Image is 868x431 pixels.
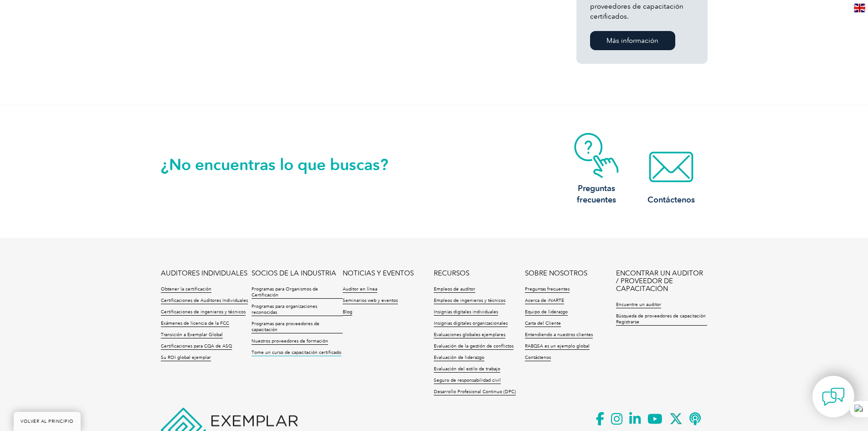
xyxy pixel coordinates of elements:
[252,269,336,277] font: SOCIOS DE LA INDUSTRIA
[161,286,211,292] font: Obtener la certificación
[252,270,336,277] a: SOCIOS DE LA INDUSTRIA
[434,321,508,326] font: Insignias digitales organizacionales
[252,350,341,355] font: Tome un curso de capacitación certificado
[161,355,211,361] a: Su ROI global ejemplar
[252,286,318,298] font: Programas para Organismos de Certificación
[434,309,498,315] font: Insignias digitales individuales
[434,332,505,338] font: Evaluaciones globales ejemplares
[343,309,352,316] a: Blog
[343,298,398,303] font: Seminarios web y eventos
[434,389,516,395] font: Desarrollo Profesional Continuo (DPC)
[434,378,501,384] a: Seguro de responsabilidad civil
[343,309,352,315] font: Blog
[343,270,414,277] a: NOTICIAS Y EVENTOS
[252,338,328,345] a: Nuestros proveedores de formación
[525,332,593,338] a: Entendiendo a nuestros clientes
[343,298,398,304] a: Seminarios web y eventos
[21,419,74,424] font: VOLVER AL PRINCIPIO
[161,343,232,349] font: Certificaciones para CQA de ASQ
[161,343,232,350] a: Certificaciones para CQA de ASQ
[560,133,633,206] a: Preguntas frecuentes
[161,155,388,174] font: ¿No encuentras lo que buscas?
[161,321,229,327] a: Exámenes de licencia de la FCC
[616,302,661,307] font: Encuentre un auditor
[161,321,229,326] font: Exámenes de licencia de la FCC
[616,302,661,308] a: Encuentre un auditor
[525,332,593,338] font: Entendiendo a nuestros clientes
[252,350,341,356] a: Tome un curso de capacitación certificado
[525,286,570,292] font: Preguntas frecuentes
[616,313,707,326] a: Búsqueda de proveedores de capacitación Registrarse
[647,195,695,205] font: Contáctenos
[161,298,248,304] a: Certificaciones de Auditores Individuales
[434,366,500,373] a: Evaluación del estilo de trabajo
[525,286,570,293] a: Preguntas frecuentes
[525,309,568,315] font: Equipo de liderazgo
[434,332,505,338] a: Evaluaciones globales ejemplares
[434,343,514,349] font: Evaluación de la gestión de conflictos
[434,298,505,304] a: Empleos de ingenieros y técnicos
[525,309,568,316] a: Equipo de liderazgo
[161,269,247,277] font: AUDITORES INDIVIDUALES
[616,269,703,293] font: ENCONTRAR UN AUDITOR / PROVEEDOR DE CAPACITACIÓN
[525,355,551,361] a: Contáctenos
[434,270,469,277] a: RECURSOS
[252,304,343,316] a: Programas para organizaciones reconocidas
[560,133,633,178] img: contact-faq.webp
[161,270,247,277] a: AUDITORES INDIVIDUALES
[161,332,223,338] font: Transición a Exemplar Global
[525,298,564,303] font: Acerca de iNARTE
[525,270,587,277] a: SOBRE NOSOTROS
[161,286,211,293] a: Obtener la certificación
[434,286,475,292] font: Empleos de auditor
[616,270,707,293] a: ENCONTRAR UN AUDITOR / PROVEEDOR DE CAPACITACIÓN
[434,366,500,372] font: Evaluación del estilo de trabajo
[252,321,319,332] font: Programas para proveedores de capacitación
[434,298,505,303] font: Empleos de ingenieros y técnicos
[434,309,498,316] a: Insignias digitales individuales
[525,343,590,349] font: RABQSA es un ejemplo global
[434,378,501,383] font: Seguro de responsabilidad civil
[635,144,708,206] a: Contáctenos
[161,298,248,303] font: Certificaciones de Auditores Individuales
[434,389,516,395] a: Desarrollo Profesional Continuo (DPC)
[525,321,561,326] font: Carta del Cliente
[434,343,514,350] a: Evaluación de la gestión de conflictos
[161,309,246,316] a: Certificaciones de ingenieros y técnicos
[525,321,561,327] a: Carta del Cliente
[590,31,675,50] a: Más información
[635,144,708,190] img: contact-email.webp
[252,338,328,344] font: Nuestros proveedores de formación
[434,286,475,293] a: Empleos de auditor
[161,332,223,338] a: Transición a Exemplar Global
[854,4,865,12] img: en
[525,269,587,277] font: SOBRE NOSOTROS
[434,355,484,360] font: Evaluación de liderazgo
[616,313,706,325] font: Búsqueda de proveedores de capacitación Registrarse
[822,385,845,408] img: contact-chat.png
[14,412,81,431] a: VOLVER AL PRINCIPIO
[525,343,590,350] a: RABQSA es un ejemplo global
[577,183,616,205] font: Preguntas frecuentes
[434,321,508,327] a: Insignias digitales organizacionales
[252,286,343,299] a: Programas para Organismos de Certificación
[606,36,658,45] font: Más información
[525,355,551,360] font: Contáctenos
[252,304,317,315] font: Programas para organizaciones reconocidas
[343,286,377,293] a: Auditor en línea
[343,286,377,292] font: Auditor en línea
[434,355,484,361] a: Evaluación de liderazgo
[434,269,469,277] font: RECURSOS
[161,355,211,360] font: Su ROI global ejemplar
[525,298,564,304] a: Acerca de iNARTE
[161,309,246,315] font: Certificaciones de ingenieros y técnicos
[252,321,343,333] a: Programas para proveedores de capacitación
[343,269,414,277] font: NOTICIAS Y EVENTOS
